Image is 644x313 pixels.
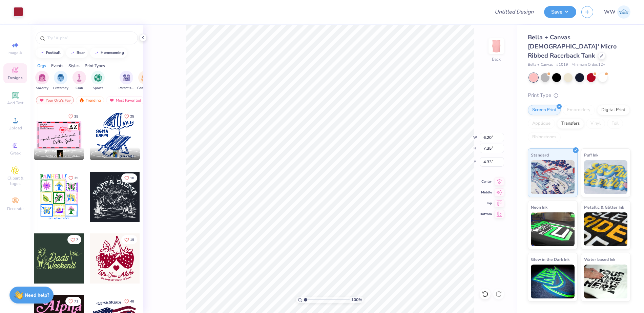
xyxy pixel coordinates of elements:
img: Game Day Image [141,74,149,82]
button: filter button [72,71,86,91]
span: Puff Ink [584,151,598,159]
div: bear [77,51,85,55]
button: filter button [35,71,49,91]
span: Bella + Canvas [DEMOGRAPHIC_DATA]' Micro Ribbed Racerback Tank [528,33,617,60]
button: Like [121,173,137,183]
button: Like [67,235,81,244]
div: Applique [528,119,555,129]
div: Your Org's Fav [36,96,74,104]
span: Image AI [7,50,23,56]
span: [PERSON_NAME] [101,149,129,153]
img: Glow in the Dark Ink [531,265,575,298]
div: filter for Parent's Weekend [119,71,134,91]
div: Print Types [85,63,105,69]
span: WW [604,8,616,16]
span: Upload [8,125,22,131]
img: Water based Ink [584,265,628,298]
div: Back [492,56,501,62]
img: Standard [531,160,575,194]
span: Game Day [137,86,153,91]
span: Neon Ink [531,204,547,211]
img: Puff Ink [584,160,628,194]
span: Glow in the Dark Ink [531,256,569,263]
button: Like [65,297,81,306]
span: Club [76,86,83,91]
button: Like [121,112,137,121]
img: Metallic & Glitter Ink [584,212,628,246]
strong: Need help? [25,292,49,298]
button: Save [544,6,576,18]
img: trending.gif [79,98,84,103]
img: most_fav.gif [39,98,44,103]
span: Greek [10,150,21,156]
span: Center [480,179,492,184]
span: Bella + Canvas [528,62,553,68]
span: Water based Ink [584,256,615,263]
span: [PERSON_NAME] [45,149,73,153]
img: Parent's Weekend Image [123,74,130,82]
input: Try "Alpha" [47,35,133,41]
div: filter for Sports [91,71,105,91]
span: 19 [130,238,134,242]
div: filter for Sorority [35,71,49,91]
img: Club Image [76,74,83,82]
span: Designs [8,75,23,81]
span: Fraternity [53,86,68,91]
span: # 1019 [556,62,568,68]
img: trend_line.gif [39,51,45,55]
img: Back [490,39,503,53]
span: 48 [130,300,134,303]
span: Standard [531,151,549,159]
span: Bottom [480,212,492,216]
div: homecoming [101,51,124,55]
span: 100 % [351,297,362,303]
button: football [36,48,64,58]
span: 35 [74,115,78,118]
button: filter button [53,71,68,91]
div: Orgs [37,63,46,69]
img: Sports Image [94,74,102,82]
img: Fraternity Image [57,74,64,82]
button: filter button [119,71,134,91]
span: Parent's Weekend [119,86,134,91]
span: Clipart & logos [3,175,27,186]
div: Most Favorited [106,96,144,104]
span: 7 [76,238,78,242]
span: Top [480,201,492,206]
span: Minimum Order: 12 + [572,62,605,68]
span: Delta Zeta, [GEOGRAPHIC_DATA][US_STATE] [45,154,81,159]
img: most_fav.gif [109,98,115,103]
img: Sorority Image [38,74,46,82]
span: 10 [130,176,134,180]
a: WW [604,5,630,19]
div: filter for Club [72,71,86,91]
span: Decorate [7,206,23,211]
button: Like [121,297,137,306]
div: Events [51,63,63,69]
span: Metallic & Glitter Ink [584,204,624,211]
div: Transfers [557,119,584,129]
img: Neon Ink [531,212,575,246]
button: filter button [137,71,153,91]
span: Sorority [36,86,48,91]
span: 35 [74,176,78,180]
img: Wiro Wink [617,5,630,19]
div: Trending [76,96,104,104]
span: 25 [130,115,134,118]
div: football [46,51,61,55]
div: Digital Print [597,105,630,115]
button: Like [65,112,81,121]
div: Vinyl [586,119,605,129]
div: Screen Print [528,105,561,115]
button: Like [65,173,81,183]
span: 71 [74,300,78,303]
button: bear [66,48,88,58]
input: Untitled Design [489,5,539,19]
div: filter for Game Day [137,71,153,91]
span: Sigma Kappa, [US_STATE][GEOGRAPHIC_DATA] [101,154,137,159]
div: Styles [68,63,80,69]
span: Middle [480,190,492,195]
div: Print Type [528,91,630,99]
div: Rhinestones [528,132,561,142]
div: filter for Fraternity [53,71,68,91]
